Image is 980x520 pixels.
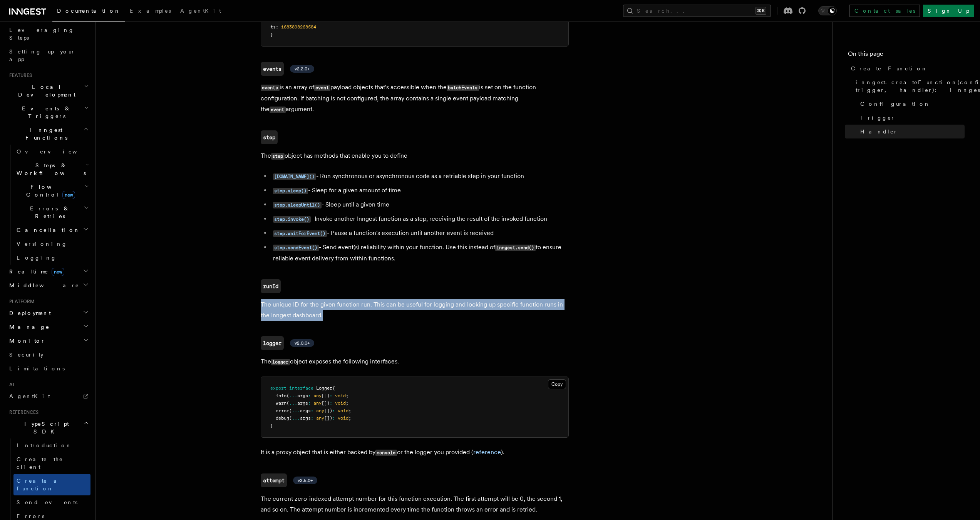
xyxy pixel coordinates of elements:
a: Introduction [13,438,90,452]
button: Flow Controlnew [13,180,90,202]
span: : [308,400,311,406]
button: Steps & Workflows [13,158,90,180]
span: References [6,409,39,415]
span: } [270,32,273,37]
span: args [297,393,308,398]
span: Trigger [860,114,895,122]
span: Send events [17,499,77,505]
span: void [338,415,348,421]
button: Monitor [6,334,90,348]
a: runId [261,279,281,293]
h4: On this page [848,49,965,62]
button: Realtimenew [6,265,90,278]
a: Handler [857,125,965,138]
div: Inngest Functions [6,145,90,265]
code: events [261,62,284,76]
a: Sign Up [923,5,974,17]
p: The object exposes the following interfaces. [261,356,569,367]
a: Logging [13,251,90,265]
span: Cancellation [13,226,80,234]
span: ( [289,408,292,413]
span: new [62,191,75,199]
code: batchEvents [447,85,479,91]
code: step.sendEvent() [273,245,319,251]
span: Platform [6,298,35,305]
a: events v2.2.0+ [261,62,314,76]
span: new [52,268,64,276]
a: Leveraging Steps [6,23,90,45]
a: step.sleep() [273,187,308,194]
button: Inngest Functions [6,123,90,145]
button: Cancellation [13,223,90,237]
span: : [308,393,311,398]
a: step.sendEvent() [273,243,319,251]
span: ts [270,24,276,30]
span: args [300,415,311,421]
span: ; [348,415,351,421]
a: Create the client [13,452,90,474]
span: v [270,17,273,22]
span: { [332,385,335,391]
span: ... [292,415,300,421]
span: : [332,415,335,421]
span: Errors [17,513,44,519]
span: Errors & Retries [13,205,84,220]
code: event [314,85,330,91]
a: Limitations [6,362,90,375]
span: void [338,408,348,413]
a: [DOMAIN_NAME]() [273,172,316,180]
span: Monitor [6,337,45,345]
code: console [375,450,397,456]
button: Deployment [6,306,90,320]
span: []) [322,393,330,398]
button: Toggle dark mode [818,6,837,15]
span: Flow Control [13,183,85,198]
span: Deployment [6,309,51,317]
span: ... [289,400,297,406]
span: Examples [130,8,171,14]
span: Leveraging Steps [9,27,74,41]
a: Trigger [857,111,965,125]
p: It is a proxy object that is either backed by or the logger you provided ( ). [261,447,569,458]
a: step.waitForEvent() [273,229,327,237]
a: Documentation [52,2,125,22]
code: [DOMAIN_NAME]() [273,173,316,180]
code: step.waitForEvent() [273,230,327,237]
kbd: ⌘K [756,7,766,15]
span: ; [346,393,348,398]
span: : [273,17,276,22]
a: step.invoke() [273,215,311,222]
li: - Send event(s) reliability within your function. Use this instead of to ensure reliable event de... [271,242,569,264]
span: AgentKit [180,8,221,14]
span: Introduction [17,442,72,448]
button: Copy [548,379,566,389]
span: : [332,408,335,413]
span: ; [348,408,351,413]
li: - Sleep for a given amount of time [271,185,569,196]
a: step [261,130,278,144]
span: Steps & Workflows [13,162,86,177]
a: logger v2.0.0+ [261,336,314,350]
span: debug [276,415,289,421]
a: Send events [13,495,90,509]
a: AgentKit [6,389,90,403]
a: Setting up your app [6,45,90,66]
a: Contact sales [849,5,920,17]
span: Local Development [6,83,84,98]
span: []) [324,415,332,421]
code: step [271,153,285,160]
span: Inngest Functions [6,126,83,142]
span: Realtime [6,268,64,275]
a: Create Function [848,62,965,75]
span: Logging [17,255,57,261]
span: TypeScript SDK [6,420,83,435]
span: v2.5.0+ [298,477,313,483]
p: is an array of payload objects that's accessible when the is set on the function configuration. I... [261,82,569,115]
span: : [330,393,332,398]
span: args [297,400,308,406]
span: } [270,423,273,428]
span: : [330,400,332,406]
a: AgentKit [176,2,226,21]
